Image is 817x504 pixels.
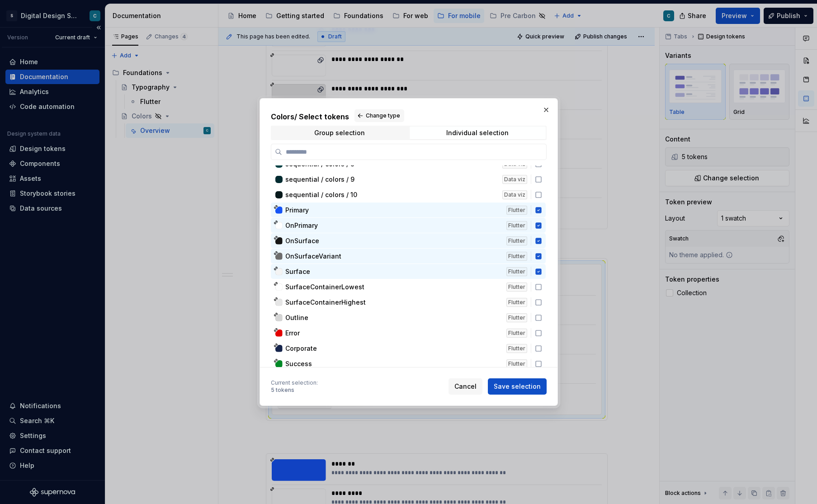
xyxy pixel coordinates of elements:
[366,112,400,119] span: Change type
[488,378,547,395] button: Save selection
[285,190,357,199] span: sequential / colors / 10
[506,221,527,230] div: Flutter
[454,382,477,391] span: Cancel
[285,359,312,368] span: Success
[502,175,527,184] div: Data viz
[285,267,310,276] span: Surface
[285,175,354,184] span: sequential / colors / 9
[285,206,309,215] span: Primary
[506,236,527,245] div: Flutter
[285,283,364,292] span: SurfaceContainerLowest
[285,236,319,245] span: OnSurface
[285,313,308,322] span: Outline
[271,379,318,386] div: Current selection :
[506,283,527,292] div: Flutter
[506,344,527,353] div: Flutter
[285,344,317,353] span: Corporate
[354,109,404,122] button: Change type
[502,190,527,199] div: Data viz
[494,382,541,391] span: Save selection
[506,329,527,338] div: Flutter
[506,267,527,276] div: Flutter
[446,129,509,137] div: Individual selection
[449,378,482,395] button: Cancel
[285,329,303,338] span: Error
[506,298,527,307] div: Flutter
[285,252,341,261] span: OnSurfaceVariant
[314,129,365,137] div: Group selection
[271,386,294,394] div: 5 tokens
[285,298,366,307] span: SurfaceContainerHighest
[271,109,547,122] h2: Colors / Select tokens
[506,206,527,215] div: Flutter
[506,359,527,368] div: Flutter
[285,221,318,230] span: OnPrimary
[506,252,527,261] div: Flutter
[506,313,527,322] div: Flutter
